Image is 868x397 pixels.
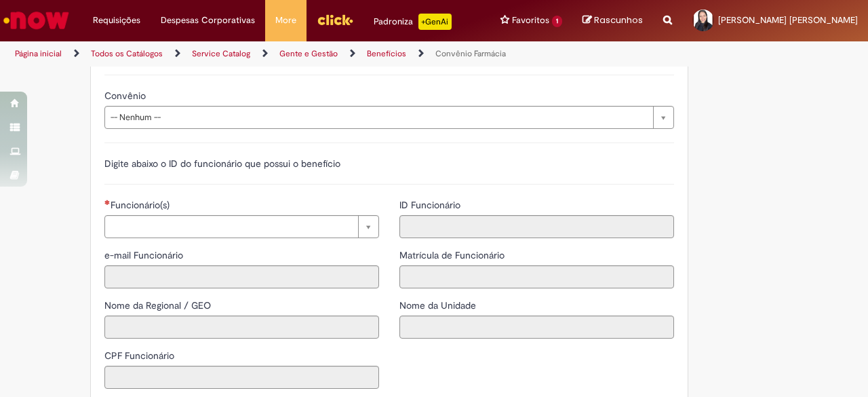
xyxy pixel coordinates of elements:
a: Service Catalog [192,48,250,59]
ul: Trilhas de página [10,41,568,67]
img: ServiceNow [1,7,71,34]
a: Benefícios [367,48,406,59]
a: Limpar campo Funcionário(s) [104,215,379,238]
span: Somente leitura - Nome da Unidade [399,299,479,311]
span: Somente leitura - Matrícula de Funcionário [399,249,507,261]
span: Necessários [104,200,111,205]
span: Convênio [104,90,149,102]
div: Padroniza [374,14,452,30]
span: -- Nenhum -- [111,107,646,128]
span: Requisições [93,14,140,27]
span: Despesas Corporativas [161,14,255,27]
label: Digite abaixo o ID do funcionário que possui o benefício [104,157,340,170]
span: [PERSON_NAME] [PERSON_NAME] [718,14,858,26]
a: Convênio Farmácia [435,48,506,59]
a: Rascunhos [583,14,643,27]
p: +GenAi [418,14,452,30]
span: Favoritos [512,14,549,27]
input: e-mail Funcionário [104,265,379,288]
input: Matrícula de Funcionário [399,265,674,288]
span: Somente leitura - ID Funcionário [399,199,463,211]
a: Página inicial [15,48,62,59]
a: Gente e Gestão [279,48,338,59]
span: More [275,14,296,27]
span: Rascunhos [594,14,643,26]
img: click_logo_yellow_360x200.png [317,10,353,30]
input: CPF Funcionário [104,366,379,389]
span: Somente leitura - Nome da Regional / GEO [104,299,214,311]
span: Necessários - Funcionário(s) [111,199,172,211]
input: Nome da Unidade [399,316,674,339]
input: ID Funcionário [399,215,674,238]
input: Nome da Regional / GEO [104,316,379,339]
span: Somente leitura - e-mail Funcionário [104,249,186,261]
span: Somente leitura - CPF Funcionário [104,349,177,362]
span: 1 [552,16,562,27]
a: Todos os Catálogos [91,48,163,59]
